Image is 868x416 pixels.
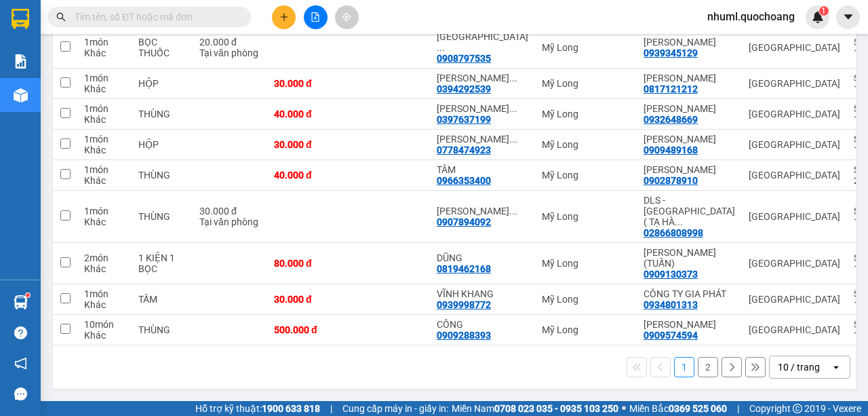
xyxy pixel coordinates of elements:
div: Mỹ Long [542,258,630,269]
div: 1 món [84,73,125,83]
div: 0817121212 [644,83,698,94]
div: DŨNG [437,252,528,263]
div: Mỹ Long [542,139,630,150]
div: Mỹ Long [542,78,630,89]
span: Gửi: [12,13,33,27]
span: ... [675,216,683,227]
div: 0394292539 [437,83,491,94]
div: 0907894092 [437,216,491,227]
div: [PERSON_NAME] [159,28,268,44]
div: 0932156204 [159,44,268,63]
span: Nhận: [159,13,191,27]
div: Mỹ Long [542,170,630,181]
div: [GEOGRAPHIC_DATA] [749,294,840,305]
sup: 1 [26,293,30,297]
div: Khác [84,48,125,58]
sup: 1 [819,6,829,16]
span: Cung cấp máy in - giấy in: [342,401,448,416]
button: file-add [304,5,328,29]
img: solution-icon [14,54,28,69]
div: 1 món [84,164,125,175]
div: 0909574594 [644,330,698,341]
span: ... [509,206,517,216]
div: Khác [84,175,125,186]
div: [GEOGRAPHIC_DATA] [749,170,840,181]
div: DLS - SÀI GÒN( TẠ HÀ NHỰT) [644,195,735,227]
span: copyright [793,404,802,413]
div: THÙNG [138,211,186,222]
div: Khác [84,216,125,227]
div: 30.000 đ [199,206,260,216]
div: THÙNG [138,109,186,119]
div: HỒ QUỐC DŨNG [437,31,528,53]
div: Tại văn phòng [199,216,260,227]
div: Khác [84,83,125,94]
div: Mỹ Long [542,42,630,53]
strong: 0708 023 035 - 0935 103 250 [494,403,618,414]
button: 1 [674,357,694,377]
input: Tìm tên, số ĐT hoặc mã đơn [75,10,235,24]
div: Mỹ Long [12,12,149,28]
div: TẤM [138,294,186,305]
div: 0819462168 [437,263,491,274]
div: 1 món [84,288,125,299]
span: file-add [311,12,320,22]
div: [GEOGRAPHIC_DATA] [749,211,840,222]
div: [GEOGRAPHIC_DATA] [749,139,840,150]
div: PHẠM NGỌC THẢO [644,134,735,145]
svg: open [831,362,842,373]
div: 0938841353 [12,44,149,63]
div: 10 / trang [778,360,820,374]
div: 0397637199 [437,114,491,125]
span: Hỗ trợ kỹ thuật: [195,401,320,416]
div: TRƯƠNG THỊ HUỲNH NHƯ [644,164,735,175]
span: question-circle [14,326,27,339]
span: | [737,401,739,416]
div: BỌC THUỐC [138,37,186,58]
div: 30.000 đ [274,139,342,150]
button: plus [272,5,296,29]
button: 2 [698,357,718,377]
span: Miền Bắc [629,401,727,416]
span: ... [437,42,445,53]
strong: 0369 525 060 [669,403,727,414]
img: logo-vxr [12,9,29,29]
span: aim [342,12,351,22]
div: NGÔ HỮU THÊM [437,73,528,83]
div: NGUYỄN VĂN CHƯƠNG [437,103,528,114]
span: nhuml.quochoang [696,8,806,25]
div: LÊ THANH NAM [437,134,528,145]
div: 1 món [84,37,125,48]
img: warehouse-icon [14,88,28,102]
div: 30.000 đ [274,294,342,305]
div: HỘP [138,139,186,150]
div: Khác [84,299,125,310]
span: | [330,401,332,416]
div: [PERSON_NAME] [12,28,149,44]
div: 0939998772 [437,299,491,310]
div: NGUYỄN PHA VINH [644,103,735,114]
div: NGUYỄN HỮU TRÍ [644,319,735,330]
img: icon-new-feature [812,11,824,23]
div: 0778474923 [437,145,491,155]
div: [GEOGRAPHIC_DATA] [749,324,840,335]
div: HỒ KIM YẾN [644,37,735,48]
span: ... [509,103,517,114]
span: ... [509,73,517,83]
div: [GEOGRAPHIC_DATA] [749,78,840,89]
div: TỔ 27 ẤP BÌNH LINH [GEOGRAPHIC_DATA] [12,63,149,96]
div: 0932648669 [644,114,698,125]
strong: 1900 633 818 [262,403,320,414]
img: warehouse-icon [14,295,28,309]
span: ... [509,134,517,145]
div: 10 món [84,319,125,330]
div: 0909489168 [644,145,698,155]
div: Mỹ Long [542,324,630,335]
div: Khác [84,145,125,155]
div: 0909288393 [437,330,491,341]
span: ⚪️ [622,406,626,411]
button: aim [335,5,359,29]
div: Mỹ Long [542,294,630,305]
div: 0939345129 [644,48,698,58]
div: 500.000 đ [274,324,342,335]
